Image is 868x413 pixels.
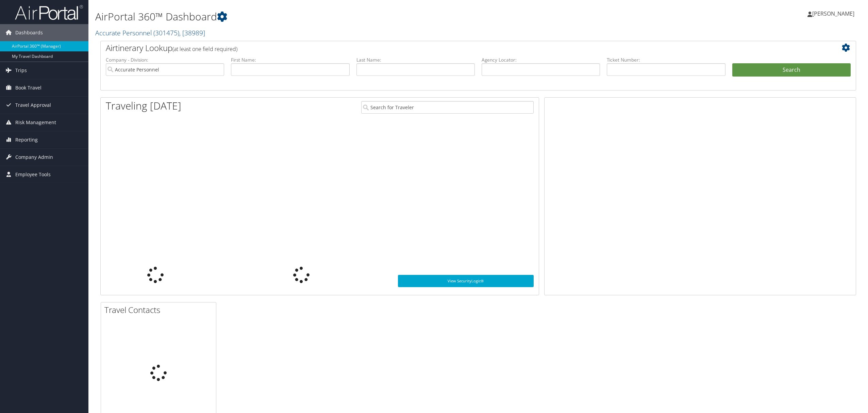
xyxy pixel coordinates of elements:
h2: Travel Contacts [104,304,216,316]
span: Reporting [15,131,38,148]
span: ( 301475 ) [153,28,179,37]
img: airportal-logo.png [15,4,83,20]
span: Book Travel [15,79,41,96]
span: Trips [15,62,27,79]
span: Dashboards [15,24,43,41]
span: [PERSON_NAME] [812,10,854,17]
label: Company - Division: [106,56,224,63]
span: , [ 38989 ] [179,28,205,37]
span: Risk Management [15,114,56,131]
span: (at least one field required) [172,45,237,53]
label: Last Name: [356,56,475,63]
label: First Name: [231,56,349,63]
input: Search for Traveler [361,101,534,114]
h1: Traveling [DATE] [106,99,181,113]
a: View SecurityLogic® [398,275,534,287]
h1: AirPortal 360™ Dashboard [95,10,606,24]
span: Company Admin [15,149,53,166]
a: Accurate Personnel [95,28,205,37]
label: Ticket Number: [607,56,725,63]
button: Search [732,63,851,77]
h2: Airtinerary Lookup [106,42,788,54]
a: [PERSON_NAME] [807,3,861,24]
span: Employee Tools [15,166,51,183]
label: Agency Locator: [482,56,600,63]
span: Travel Approval [15,97,51,114]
